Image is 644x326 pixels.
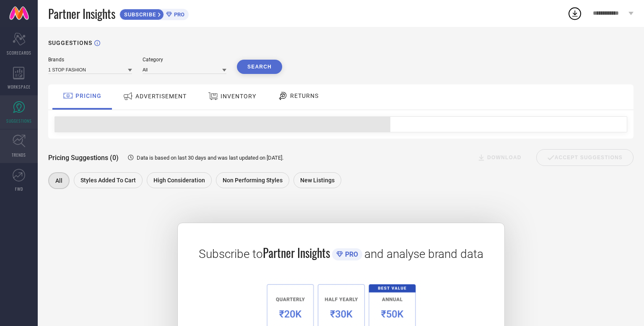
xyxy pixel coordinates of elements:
span: Partner Insights [263,244,330,261]
span: PRO [343,250,358,258]
div: Accept Suggestions [536,149,634,166]
span: Data is based on last 30 days and was last updated on [DATE] . [137,155,283,161]
span: SCORECARDS [7,50,31,56]
span: INVENTORY [221,93,256,100]
span: All [55,177,62,184]
span: and analyse brand data [364,247,483,261]
h1: SUGGESTIONS [48,39,92,46]
div: Brands [48,57,132,63]
span: PRO [172,11,184,18]
span: SUGGESTIONS [6,118,32,124]
span: WORKSPACE [8,84,31,90]
span: New Listings [300,177,335,184]
span: SUBSCRIBE [120,11,158,18]
div: Category [143,57,226,63]
button: Search [237,60,282,74]
span: Styles Added To Cart [80,177,136,184]
span: Non Performing Styles [223,177,283,184]
span: RETURNS [290,92,319,99]
span: Partner Insights [48,5,115,22]
a: SUBSCRIBEPRO [119,7,189,20]
span: Subscribe to [199,247,263,261]
span: FWD [15,186,23,192]
span: Pricing Suggestions (0) [48,154,119,162]
span: TRENDS [12,152,26,158]
div: Open download list [567,6,582,21]
span: High Consideration [153,177,205,184]
span: ADVERTISEMENT [135,93,187,100]
span: PRICING [75,92,101,99]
